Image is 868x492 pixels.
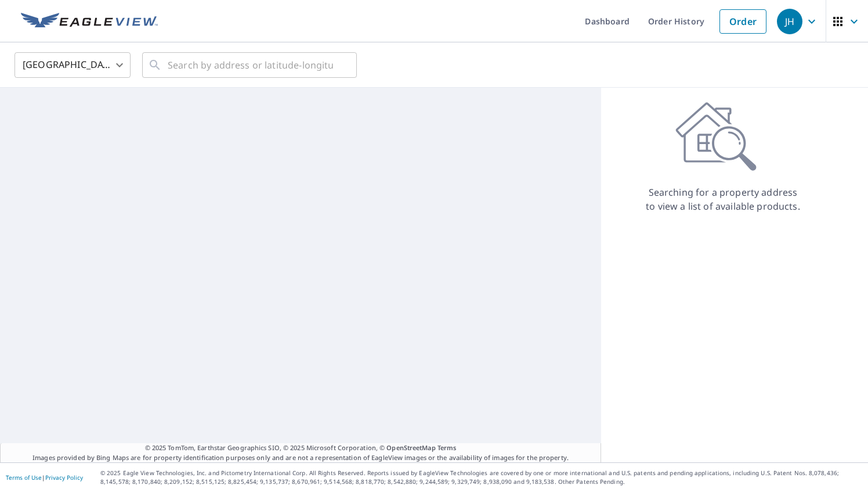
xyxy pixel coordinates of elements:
input: Search by address or latitude-longitude [168,49,333,81]
span: © 2025 TomTom, Earthstar Geographics SIO, © 2025 Microsoft Corporation, © [145,443,457,453]
p: © 2025 Eagle View Technologies, Inc. and Pictometry International Corp. All Rights Reserved. Repo... [100,469,862,486]
a: Order [719,9,766,34]
div: [GEOGRAPHIC_DATA] [15,49,131,81]
a: Terms of Use [6,473,42,482]
a: OpenStreetMap [386,443,435,452]
p: | [6,474,83,481]
a: Terms [437,443,457,452]
a: Privacy Policy [45,473,83,482]
p: Searching for a property address to view a list of available products. [645,185,801,213]
img: EV Logo [21,13,158,30]
div: JH [777,9,802,34]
